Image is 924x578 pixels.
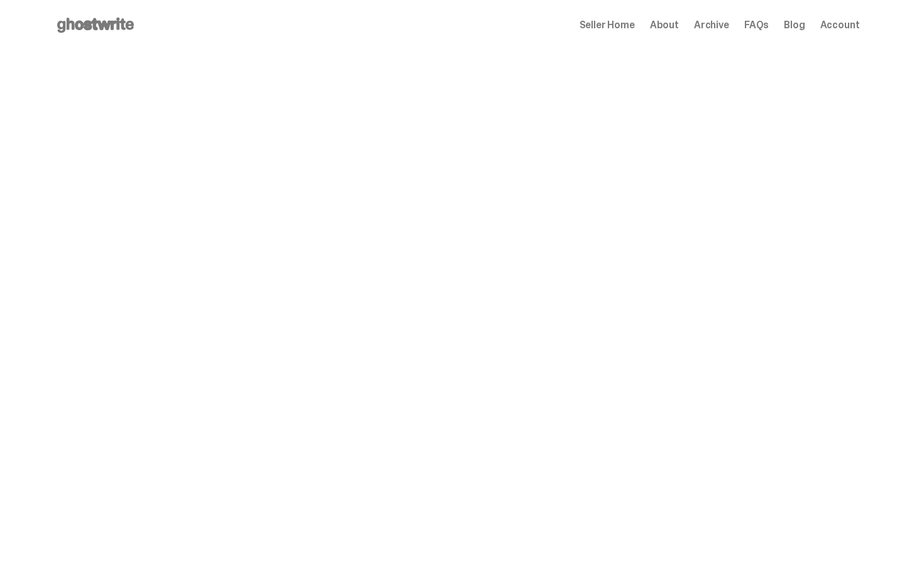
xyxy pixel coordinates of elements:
[784,20,805,30] a: Blog
[650,20,679,30] a: About
[580,20,635,30] a: Seller Home
[744,20,769,30] a: FAQs
[820,20,860,30] a: Account
[694,20,729,30] a: Archive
